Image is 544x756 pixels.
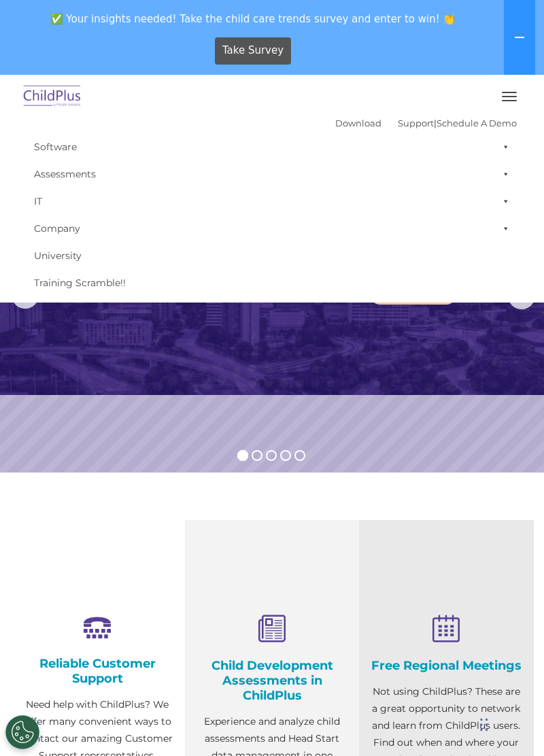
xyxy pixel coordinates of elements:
a: Support [398,118,434,128]
a: University [27,242,517,269]
div: Drag [480,704,488,745]
font: | [335,118,517,128]
iframe: Chat Widget [476,691,544,756]
a: Assessments [27,160,517,188]
a: Training Scramble!! [27,269,517,296]
a: Company [27,215,517,242]
h4: Child Development Assessments in ChildPlus [195,658,350,703]
a: Take Survey [215,37,292,65]
h4: Free Regional Meetings [369,658,524,673]
span: ✅ Your insights needed! Take the child care trends survey and enter to win! 👏 [5,5,501,32]
a: Software [27,133,517,160]
img: ChildPlus by Procare Solutions [20,81,84,113]
span: Take Survey [222,39,284,63]
button: Cookies Settings [5,715,39,749]
h4: Reliable Customer Support [20,656,175,686]
a: Download [335,118,381,128]
a: Schedule A Demo [437,118,517,128]
a: IT [27,188,517,215]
